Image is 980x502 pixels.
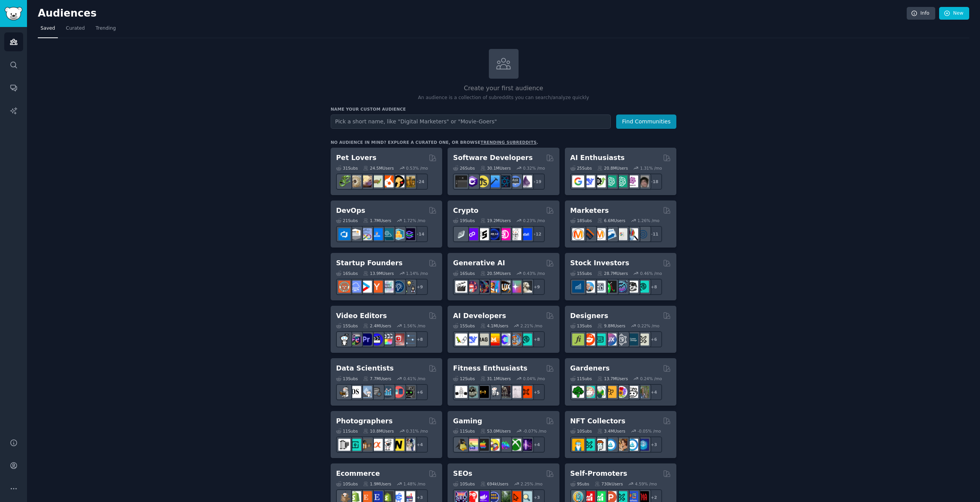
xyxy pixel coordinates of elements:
div: 20.8M Users [597,165,628,171]
img: datasets [392,386,404,398]
div: 2.4M Users [363,323,391,328]
div: 1.9M Users [363,481,391,487]
img: PlatformEngineers [403,228,415,240]
img: Nikon [392,439,404,451]
div: + 12 [529,226,545,242]
img: AItoolsCatalog [594,175,606,187]
img: UrbanGardening [626,386,638,398]
img: GYM [455,386,467,398]
div: 10 Sub s [336,481,358,487]
img: GoogleGeminiAI [572,175,584,187]
div: 2.25 % /mo [520,481,542,487]
img: FluxAI [498,281,510,293]
h2: Fitness Enthusiasts [453,364,527,373]
h2: Self-Promoters [570,469,627,478]
div: 0.41 % /mo [404,376,426,381]
div: 1.48 % /mo [404,481,426,487]
div: 13 Sub s [570,323,592,328]
img: EntrepreneurRideAlong [338,281,350,293]
img: UI_Design [594,334,606,345]
img: content_marketing [572,228,584,240]
div: 1.56 % /mo [404,323,426,328]
h2: Gardeners [570,364,610,373]
img: googleads [615,228,627,240]
img: turtle [371,175,383,187]
div: 4.59 % /mo [635,481,657,487]
div: 31.1M Users [480,376,511,381]
img: Docker_DevOps [360,228,372,240]
img: 0xPolygon [466,228,478,240]
img: csharp [466,175,478,187]
div: 28.7M Users [597,271,628,276]
div: 13.7M Users [597,376,628,381]
div: 19.2M Users [480,218,511,223]
img: OpenseaMarket [626,439,638,451]
img: fitness30plus [498,386,510,398]
img: dividends [572,281,584,293]
a: New [939,7,969,20]
img: learnjavascript [477,175,489,187]
p: An audience is a collection of subreddits you can search/analyze quickly [331,94,676,101]
h2: AI Developers [453,311,506,321]
span: Curated [66,25,85,32]
img: CryptoArt [615,439,627,451]
h3: Name your custom audience [331,106,676,112]
img: AskComputerScience [509,175,521,187]
img: learndesign [626,334,638,345]
div: 0.31 % /mo [406,428,428,434]
div: No audience in mind? Explore a curated one, or browse . [331,140,538,145]
img: sdforall [488,281,500,293]
img: technicalanalysis [637,281,649,293]
h2: DevOps [336,206,365,216]
h2: Stock Investors [570,258,629,268]
div: -0.05 % /mo [637,428,661,434]
div: + 9 [529,279,545,295]
img: azuredevops [338,228,350,240]
span: Saved [41,25,55,32]
img: flowers [615,386,627,398]
h2: Startup Founders [336,258,402,268]
img: VideoEditors [371,334,383,345]
div: 0.43 % /mo [523,271,545,276]
div: 21 Sub s [336,218,358,223]
img: growmybusiness [403,281,415,293]
div: 11 Sub s [453,428,475,434]
img: ycombinator [371,281,383,293]
div: 0.53 % /mo [406,165,428,171]
h2: Create your first audience [331,84,676,93]
div: + 24 [412,174,428,190]
div: 1.14 % /mo [406,271,428,276]
img: physicaltherapy [509,386,521,398]
div: 15 Sub s [570,271,592,276]
img: UXDesign [605,334,617,345]
img: chatgpt_prompts_ [615,175,627,187]
h2: Photographers [336,416,393,426]
button: Find Communities [616,115,676,129]
img: chatgpt_promptDesign [605,175,617,187]
img: OpenAIDev [626,175,638,187]
img: StocksAndTrading [615,281,627,293]
div: 19 Sub s [453,218,475,223]
div: 15 Sub s [336,323,358,328]
h2: Gaming [453,416,482,426]
img: linux_gaming [455,439,467,451]
img: datascience [349,386,361,398]
img: GymMotivation [466,386,478,398]
img: Youtubevideo [392,334,404,345]
img: finalcutpro [382,334,394,345]
div: 10 Sub s [570,428,592,434]
h2: Software Developers [453,153,532,163]
div: 3.4M Users [597,428,625,434]
div: 16 Sub s [453,271,475,276]
img: gopro [338,334,350,345]
div: 30.1M Users [480,165,511,171]
img: DigitalItems [637,439,649,451]
img: logodesign [583,334,595,345]
input: Pick a short name, like "Digital Marketers" or "Movie-Goers" [331,115,611,129]
h2: NFT Collectors [570,416,625,426]
img: Forex [594,281,606,293]
div: 11 Sub s [336,428,358,434]
a: Info [907,7,935,20]
div: + 4 [412,436,428,453]
div: 12 Sub s [453,376,475,381]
